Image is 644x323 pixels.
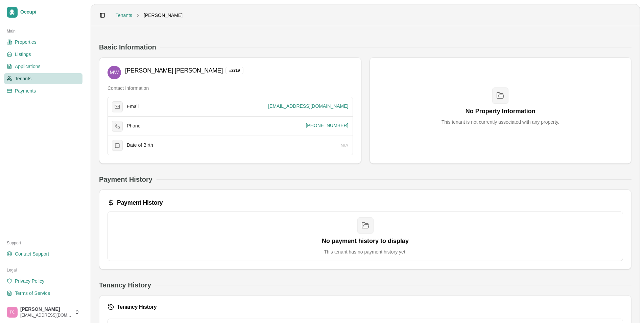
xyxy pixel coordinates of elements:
h2: Payment History [99,175,152,184]
span: [PERSON_NAME] [144,12,183,19]
span: Date of Birth [127,142,153,148]
span: Listings [15,51,31,58]
h2: Basic Information [99,42,156,52]
div: # 2719 [225,67,243,74]
div: Support [4,238,82,248]
span: Properties [15,39,37,45]
h3: [PERSON_NAME] [PERSON_NAME] [125,66,223,75]
span: Occupi [20,9,80,15]
span: [EMAIL_ADDRESS][DOMAIN_NAME] [268,103,348,109]
h3: No Property Information [442,106,559,116]
div: Tenancy History [108,304,623,310]
div: Main [4,26,82,37]
div: Legal [4,265,82,276]
a: Terms of Service [4,288,82,299]
p: This tenant is not currently associated with any property. [442,119,559,125]
a: Occupi [4,4,82,20]
a: Properties [4,37,82,47]
button: Trudy Childers[PERSON_NAME][EMAIL_ADDRESS][DOMAIN_NAME] [4,304,82,320]
span: Applications [15,63,41,70]
img: Marlon Watkins [108,66,121,79]
img: Trudy Childers [7,307,18,318]
span: Tenants [15,75,31,82]
h4: Contact Information [108,85,353,92]
nav: breadcrumb [116,12,183,19]
div: Payment History [108,198,623,207]
p: This tenant has no payment history yet. [322,248,409,255]
span: Payments [15,87,36,94]
span: [PERSON_NAME] [20,306,72,312]
a: Tenants [4,73,82,84]
h3: No payment history to display [322,236,409,246]
a: Payments [4,85,82,96]
span: Phone [127,123,140,129]
span: Email [127,104,139,110]
span: Terms of Service [15,290,50,297]
span: N/A [340,143,348,148]
span: Contact Support [15,250,49,257]
span: [EMAIL_ADDRESS][DOMAIN_NAME] [20,312,72,318]
span: Privacy Policy [15,278,44,284]
a: Contact Support [4,248,82,259]
a: Privacy Policy [4,276,82,286]
a: Listings [4,49,82,60]
span: [PHONE_NUMBER] [306,122,348,129]
a: Applications [4,61,82,72]
a: Tenants [116,12,132,19]
h2: Tenancy History [99,280,151,290]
